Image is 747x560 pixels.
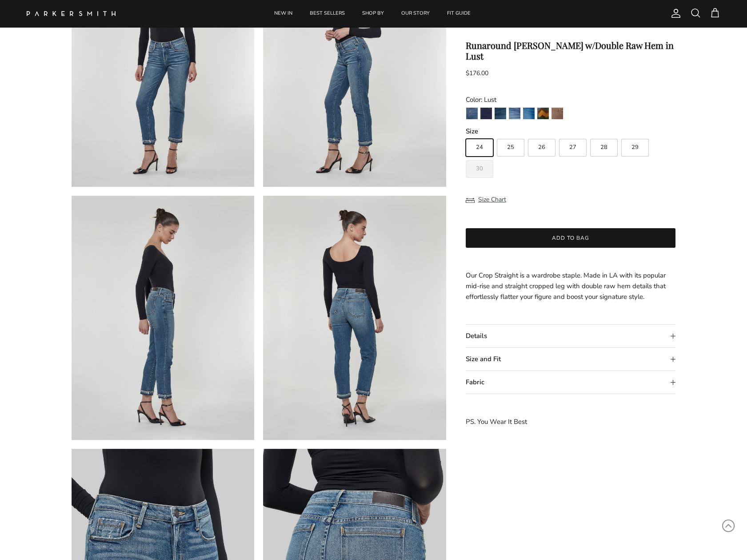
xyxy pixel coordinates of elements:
[466,228,676,248] button: Add to bag
[476,166,483,172] span: 30
[538,145,545,150] span: 26
[466,416,676,427] p: PS. You Wear It Best
[494,107,507,122] a: Gash
[569,145,576,150] span: 27
[495,108,506,119] img: Gash
[27,11,116,16] img: Parker Smith
[466,271,666,301] span: Our Crop Straight is a wardrobe staple. Made in LA with its popular mid-rise and straight cropped...
[466,108,478,119] img: Jagger
[722,519,735,532] svg: Scroll to Top
[631,145,639,150] span: 29
[480,107,492,122] a: Camden
[537,107,549,122] a: Fairchild
[551,107,563,122] a: Toffee
[508,107,521,122] a: Lust
[537,108,549,119] img: Fairchild
[466,191,506,208] button: Size Chart
[466,371,676,394] summary: Fabric
[667,8,681,19] a: Account
[509,108,520,119] img: Lust
[466,69,488,77] span: $176.00
[466,127,478,136] legend: Size
[466,348,676,371] summary: Size and Fit
[466,107,478,122] a: Jagger
[480,108,492,119] img: Camden
[466,94,676,105] div: Color: Lust
[523,108,535,119] img: Azure
[507,145,514,150] span: 25
[466,40,676,61] h1: Runaround [PERSON_NAME] w/Double Raw Hem in Lust
[523,107,535,122] a: Azure
[466,325,676,347] summary: Details
[600,145,607,150] span: 28
[466,160,493,178] label: Sold out
[551,108,563,119] img: Toffee
[476,145,483,150] span: 24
